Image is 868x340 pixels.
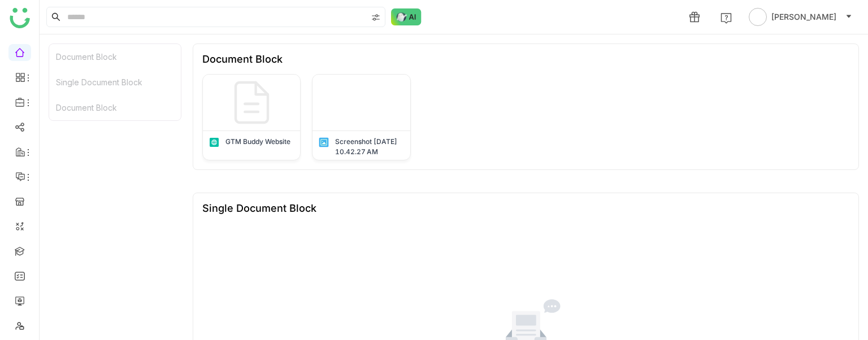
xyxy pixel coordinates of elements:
button: [PERSON_NAME] [747,8,854,26]
img: ask-buddy-normal.svg [391,8,422,25]
div: Screenshot [DATE] 10.42.27 AM [335,137,404,157]
img: default-img.svg [224,75,280,130]
div: Document Block [49,44,181,69]
div: Single Document Block [49,69,181,95]
img: help.svg [721,12,732,24]
img: search-type.svg [371,13,380,22]
div: Document Block [202,53,283,65]
img: logo [10,8,30,28]
img: article.svg [209,137,220,148]
div: Single Document Block [202,202,316,214]
div: Document Block [49,95,181,120]
span: [PERSON_NAME] [771,11,836,23]
div: GTM Buddy Website [225,137,290,147]
img: png.svg [318,137,329,148]
img: 6858f8b3594932469e840d5a [313,75,410,130]
img: avatar [749,8,767,26]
